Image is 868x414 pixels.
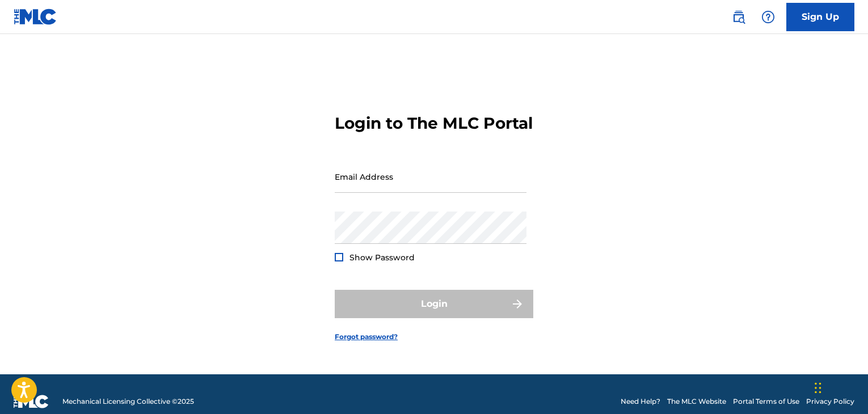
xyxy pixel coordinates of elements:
[757,6,779,28] div: Help
[806,396,854,407] a: Privacy Policy
[349,252,415,263] span: Show Password
[62,396,194,407] span: Mechanical Licensing Collective © 2025
[621,396,660,407] a: Need Help?
[335,113,533,133] h3: Login to The MLC Portal
[761,10,775,24] img: help
[14,395,49,408] img: logo
[14,9,57,25] img: MLC Logo
[811,360,868,414] iframe: Chat Widget
[727,6,750,28] a: Public Search
[667,396,726,407] a: The MLC Website
[786,3,854,31] a: Sign Up
[733,396,799,407] a: Portal Terms of Use
[732,10,745,24] img: search
[335,332,398,342] a: Forgot password?
[815,371,821,405] div: Drag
